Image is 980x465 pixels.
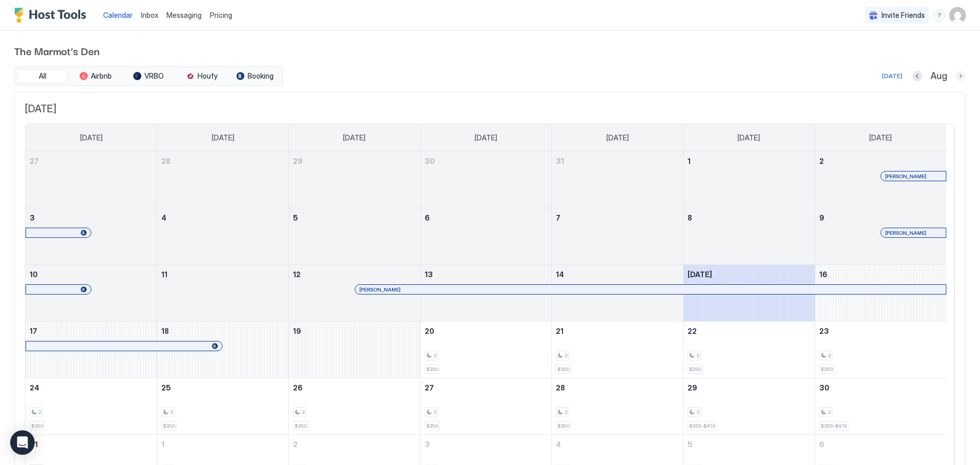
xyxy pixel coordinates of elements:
a: July 29, 2025 [289,152,420,170]
a: August 4, 2025 [157,208,288,227]
a: August 17, 2025 [26,322,157,340]
td: August 2, 2025 [815,152,946,208]
td: August 21, 2025 [552,322,683,378]
span: [PERSON_NAME] [885,173,926,180]
span: [DATE] [80,133,103,142]
span: [PERSON_NAME] [885,230,926,236]
span: 2 [696,352,699,359]
span: Messaging [166,11,202,19]
button: All [17,69,68,83]
a: August 18, 2025 [157,322,288,340]
td: August 10, 2025 [26,265,157,322]
a: August 27, 2025 [421,378,552,397]
a: August 5, 2025 [289,208,420,227]
a: Thursday [596,124,639,152]
a: Messaging [166,10,202,20]
span: 2 [819,157,824,165]
a: August 24, 2025 [26,378,157,397]
span: 9 [819,213,824,222]
td: August 1, 2025 [683,152,815,208]
a: August 22, 2025 [683,322,815,340]
button: Previous month [912,71,922,81]
span: 12 [293,270,301,279]
div: menu [933,9,945,21]
span: 30 [819,383,829,392]
a: September 2, 2025 [289,435,420,454]
span: 27 [30,157,39,165]
span: Airbnb [91,71,112,81]
span: $355-$419 [689,423,715,429]
div: [PERSON_NAME] [359,286,942,293]
span: VRBO [144,71,164,81]
a: July 28, 2025 [157,152,288,170]
span: 1 [688,157,691,165]
span: $350 [557,366,570,373]
span: [DATE] [688,270,712,279]
span: 2 [828,409,831,415]
span: $350 [31,423,43,429]
div: Open Intercom Messenger [10,430,35,455]
span: 2 [433,352,436,359]
td: August 27, 2025 [420,378,552,435]
span: 3 [30,213,35,222]
td: August 24, 2025 [26,378,157,435]
td: August 15, 2025 [683,265,815,322]
span: 6 [819,440,824,449]
td: August 17, 2025 [26,322,157,378]
a: August 20, 2025 [421,322,552,340]
a: August 29, 2025 [683,378,815,397]
a: August 28, 2025 [552,378,683,397]
a: August 7, 2025 [552,208,683,227]
span: [DATE] [606,133,629,142]
a: August 11, 2025 [157,265,288,284]
a: August 30, 2025 [815,378,946,397]
span: 23 [819,327,829,335]
button: Houfy [176,69,227,83]
span: [DATE] [475,133,497,142]
span: 2 [302,409,305,415]
a: Inbox [141,10,158,20]
span: Invite Friends [881,11,925,20]
a: September 3, 2025 [421,435,552,454]
span: 20 [425,327,434,335]
span: 30 [425,157,435,165]
span: 16 [819,270,827,279]
div: User profile [949,7,966,23]
span: $350 [163,423,175,429]
a: Monday [202,124,244,152]
a: August 31, 2025 [26,435,157,454]
a: August 15, 2025 [683,265,815,284]
button: VRBO [123,69,174,83]
td: August 30, 2025 [815,378,946,435]
td: August 13, 2025 [420,265,552,322]
span: 31 [556,157,564,165]
span: [PERSON_NAME] [359,286,401,293]
span: [DATE] [343,133,365,142]
span: $350 [821,366,833,373]
span: 2 [565,409,568,415]
span: 8 [688,213,692,222]
a: August 2, 2025 [815,152,946,170]
span: Calendar [103,11,133,19]
td: August 29, 2025 [683,378,815,435]
span: 28 [161,157,170,165]
span: 10 [30,270,38,279]
span: 4 [556,440,561,449]
a: Host Tools Logo [14,8,91,23]
a: August 19, 2025 [289,322,420,340]
a: August 25, 2025 [157,378,288,397]
td: August 28, 2025 [552,378,683,435]
a: Sunday [70,124,113,152]
span: 21 [556,327,563,335]
span: 11 [161,270,167,279]
a: August 12, 2025 [289,265,420,284]
span: 2 [696,409,699,415]
a: August 3, 2025 [26,208,157,227]
td: August 18, 2025 [157,322,289,378]
a: August 8, 2025 [683,208,815,227]
button: Airbnb [70,69,121,83]
span: [DATE] [738,133,760,142]
td: August 25, 2025 [157,378,289,435]
a: August 10, 2025 [26,265,157,284]
a: Friday [727,124,770,152]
